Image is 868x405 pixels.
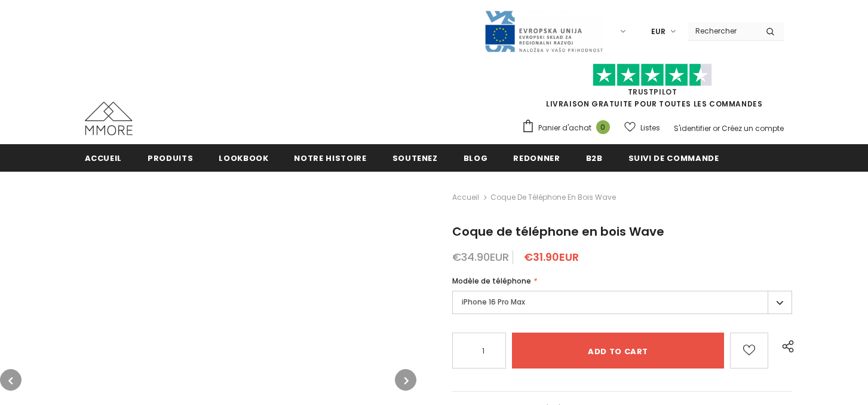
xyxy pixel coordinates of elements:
[484,10,603,53] img: Javni Razpis
[688,22,757,39] input: Search Site
[513,153,560,164] span: Redonner
[294,144,366,171] a: Notre histoire
[148,153,193,164] span: Produits
[490,190,616,205] span: Coque de téléphone en bois Wave
[452,249,509,264] span: €34.90EUR
[593,63,712,87] img: Faites confiance aux étoiles pilotes
[628,153,719,164] span: Suivi de commande
[85,102,133,135] img: Cas MMORE
[522,69,784,109] span: LIVRAISON GRATUITE POUR TOUTES LES COMMANDES
[524,249,579,264] span: €31.90EUR
[640,122,660,134] span: Listes
[219,153,268,164] span: Lookbook
[85,153,122,164] span: Accueil
[464,144,488,171] a: Blog
[452,190,479,205] a: Accueil
[392,153,438,164] span: soutenez
[596,120,610,134] span: 0
[219,144,268,171] a: Lookbook
[452,291,792,314] label: iPhone 16 Pro Max
[522,119,616,137] a: Panier d'achat 0
[294,153,366,164] span: Notre histoire
[624,117,660,138] a: Listes
[148,144,193,171] a: Produits
[586,144,603,171] a: B2B
[512,333,723,369] input: Add to cart
[513,144,560,171] a: Redonner
[674,123,711,133] a: S'identifier
[464,153,488,164] span: Blog
[651,26,665,38] span: EUR
[628,144,719,171] a: Suivi de commande
[538,122,591,134] span: Panier d'achat
[392,144,438,171] a: soutenez
[85,144,122,171] a: Accueil
[452,276,531,286] span: Modèle de téléphone
[484,26,603,36] a: Javni Razpis
[452,223,664,240] span: Coque de téléphone en bois Wave
[628,87,677,97] a: TrustPilot
[713,123,720,133] span: or
[586,153,603,164] span: B2B
[722,123,784,133] a: Créez un compte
